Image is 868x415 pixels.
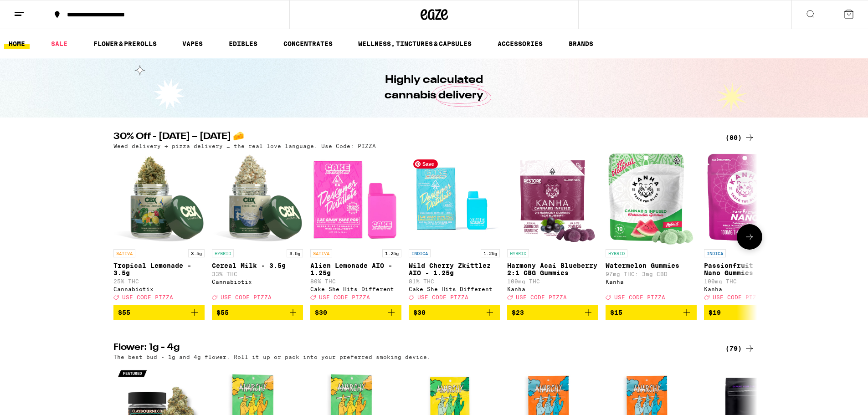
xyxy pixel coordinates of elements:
[507,305,598,320] button: Add to bag
[287,249,303,257] p: 3.5g
[315,309,327,316] span: $30
[359,72,509,103] h1: Highly calculated cannabis delivery
[704,154,795,305] a: Open page for Passionfruit Paradise Nano Gummies from Kanha
[704,262,795,277] p: Passionfruit Paradise Nano Gummies
[310,278,401,284] p: 80% THC
[606,154,697,305] a: Open page for Watermelon Gummies from Kanha
[113,286,205,292] div: Cannabiotix
[507,278,598,284] p: 100mg THC
[610,309,622,316] span: $15
[212,279,303,285] div: Cannabiotix
[606,249,627,257] p: HYBRID
[212,262,303,269] p: Cereal Milk - 3.5g
[188,249,205,257] p: 3.5g
[310,262,401,277] p: Alien Lemonade AIO - 1.25g
[507,154,598,305] a: Open page for Harmony Acai Blueberry 2:1 CBG Gummies from Kanha
[310,286,401,292] div: Cake She Hits Different
[113,154,205,245] img: Cannabiotix - Tropical Lemonade - 3.5g
[417,294,468,300] span: USE CODE PIZZA
[212,249,234,257] p: HYBRID
[606,305,697,320] button: Add to bag
[409,154,500,305] a: Open page for Wild Cherry Zkittlez AIO - 1.25g from Cake She Hits Different
[409,262,500,277] p: Wild Cherry Zkittlez AIO - 1.25g
[704,278,795,284] p: 100mg THC
[409,154,500,245] img: Cake She Hits Different - Wild Cherry Zkittlez AIO - 1.25g
[46,38,72,49] a: SALE
[725,132,755,143] a: (80)
[113,354,431,360] p: The best bud - 1g and 4g flower. Roll it up or pack into your preferred smoking device.
[354,38,476,49] a: WELLNESS, TINCTURES & CAPSULES
[516,294,567,300] span: USE CODE PIZZA
[704,286,795,292] div: Kanha
[113,262,205,277] p: Tropical Lemonade - 3.5g
[409,286,500,292] div: Cake She Hits Different
[212,154,303,305] a: Open page for Cereal Milk - 3.5g from Cannabiotix
[118,309,130,316] span: $55
[713,294,764,300] span: USE CODE PIZZA
[212,154,303,245] img: Cannabiotix - Cereal Milk - 3.5g
[508,154,597,245] img: Kanha - Harmony Acai Blueberry 2:1 CBG Gummies
[413,309,426,316] span: $30
[221,294,272,300] span: USE CODE PIZZA
[481,249,500,257] p: 1.25g
[709,309,721,316] span: $19
[409,305,500,320] button: Add to bag
[113,305,205,320] button: Add to bag
[113,132,710,143] h2: 30% Off - [DATE] – [DATE] 🧀
[216,309,229,316] span: $55
[113,143,376,149] p: Weed delivery + pizza delivery = the real love language. Use Code: PIZZA
[122,294,173,300] span: USE CODE PIZZA
[493,38,547,49] a: ACCESSORIES
[409,249,431,257] p: INDICA
[507,286,598,292] div: Kanha
[212,271,303,277] p: 33% THC
[725,343,755,354] a: (79)
[606,279,697,285] div: Kanha
[113,249,135,257] p: SATIVA
[382,249,401,257] p: 1.25g
[413,159,438,169] span: Save
[606,271,697,277] p: 97mg THC: 3mg CBD
[310,154,401,245] img: Cake She Hits Different - Alien Lemonade AIO - 1.25g
[704,249,726,257] p: INDICA
[178,38,207,49] a: VAPES
[113,154,205,305] a: Open page for Tropical Lemonade - 3.5g from Cannabiotix
[279,38,337,49] a: CONCENTRATES
[614,294,665,300] span: USE CODE PIZZA
[608,154,693,245] img: Kanha - Watermelon Gummies
[212,305,303,320] button: Add to bag
[310,305,401,320] button: Add to bag
[409,278,500,284] p: 81% THC
[564,38,598,49] button: BRANDS
[707,154,791,245] img: Kanha - Passionfruit Paradise Nano Gummies
[89,38,161,49] a: FLOWER & PREROLLS
[4,38,30,49] a: HOME
[113,278,205,284] p: 25% THC
[310,249,332,257] p: SATIVA
[704,305,795,320] button: Add to bag
[113,343,710,354] h2: Flower: 1g - 4g
[512,309,524,316] span: $23
[319,294,370,300] span: USE CODE PIZZA
[310,154,401,305] a: Open page for Alien Lemonade AIO - 1.25g from Cake She Hits Different
[507,262,598,277] p: Harmony Acai Blueberry 2:1 CBG Gummies
[224,38,262,49] a: EDIBLES
[507,249,529,257] p: HYBRID
[606,262,697,269] p: Watermelon Gummies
